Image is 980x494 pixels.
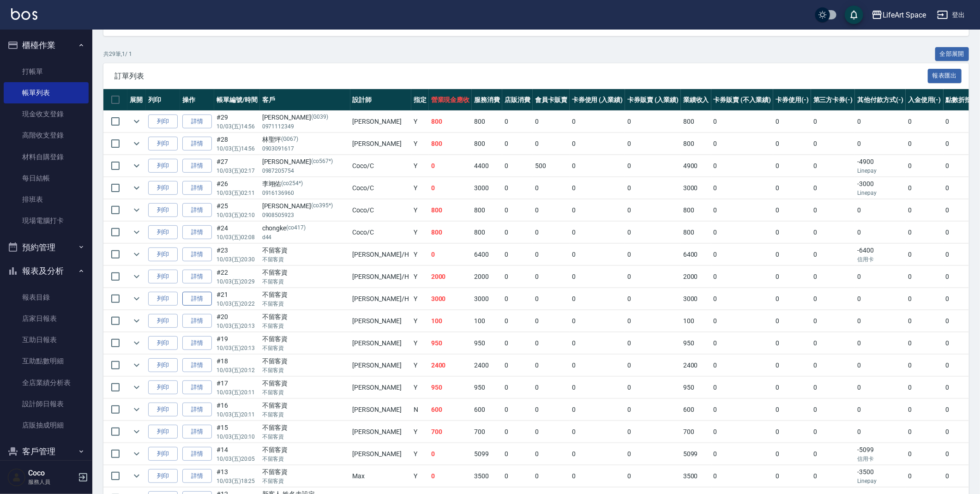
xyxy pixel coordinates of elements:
a: 詳情 [182,203,212,217]
img: Person [7,468,26,487]
td: 0 [855,199,906,221]
td: Y [411,266,429,288]
button: expand row [130,358,144,372]
a: 詳情 [182,425,212,439]
td: 0 [711,310,773,332]
th: 卡券販賣 (入業績) [625,89,681,111]
button: expand row [130,137,144,151]
button: expand row [130,203,144,217]
button: 報表匯出 [928,69,962,83]
a: 報表目錄 [4,287,89,308]
th: 操作 [180,89,214,111]
div: [PERSON_NAME] [262,157,348,167]
td: #26 [214,177,260,199]
button: expand row [130,292,144,306]
td: 0 [906,199,944,221]
a: 帳單列表 [4,82,89,103]
th: 卡券使用 (入業績) [570,89,625,111]
td: Y [411,177,429,199]
a: 互助點數明細 [4,350,89,372]
td: 4900 [681,155,711,177]
a: 每日結帳 [4,168,89,189]
td: 800 [681,111,711,133]
td: 0 [855,288,906,310]
td: 0 [855,133,906,155]
td: 0 [533,177,570,199]
th: 會員卡販賣 [533,89,570,111]
a: 詳情 [182,403,212,417]
td: 0 [773,177,811,199]
td: Y [411,133,429,155]
td: 0 [855,310,906,332]
td: #21 [214,288,260,310]
td: #27 [214,155,260,177]
td: 0 [502,222,533,243]
td: #25 [214,199,260,221]
td: 3000 [681,288,711,310]
a: 詳情 [182,225,212,240]
td: 0 [855,222,906,243]
td: #24 [214,222,260,243]
td: 0 [711,133,773,155]
th: 業績收入 [681,89,711,111]
td: Coco /C [350,177,411,199]
p: 0971112349 [262,122,348,131]
th: 卡券使用(-) [773,89,811,111]
p: 不留客資 [262,255,348,264]
td: 0 [502,155,533,177]
span: 訂單列表 [114,72,928,81]
td: 0 [625,155,681,177]
td: 800 [429,111,472,133]
button: 列印 [148,137,178,151]
td: #20 [214,310,260,332]
p: 信用卡 [857,255,903,264]
td: 0 [711,222,773,243]
td: 0 [711,199,773,221]
td: 0 [811,244,855,265]
p: 10/03 (五) 02:11 [216,189,258,197]
a: 詳情 [182,247,212,262]
td: 0 [625,266,681,288]
td: 0 [502,266,533,288]
button: expand row [130,447,144,461]
td: 0 [533,111,570,133]
td: 0 [533,288,570,310]
td: 100 [429,310,472,332]
td: 500 [533,155,570,177]
a: 店販抽成明細 [4,415,89,436]
td: [PERSON_NAME] [350,133,411,155]
button: 列印 [148,225,178,240]
td: 0 [570,310,625,332]
button: 列印 [148,425,178,439]
td: 6400 [472,244,502,265]
a: 高階收支登錄 [4,125,89,146]
td: 800 [472,222,502,243]
a: 材料自購登錄 [4,146,89,168]
a: 現金收支登錄 [4,103,89,125]
th: 入金使用(-) [906,89,944,111]
p: 共 29 筆, 1 / 1 [103,50,132,58]
td: Y [411,111,429,133]
a: 報表匯出 [928,71,962,80]
th: 列印 [146,89,180,111]
td: 0 [811,266,855,288]
p: (co417) [286,223,306,233]
button: 列印 [148,181,178,195]
td: 0 [570,244,625,265]
p: 10/03 (五) 14:56 [216,145,258,153]
td: 0 [711,266,773,288]
td: 800 [472,199,502,221]
img: Logo [11,8,37,20]
td: 2000 [472,266,502,288]
p: 10/03 (五) 20:30 [216,255,258,264]
p: 10/03 (五) 02:08 [216,233,258,241]
td: 0 [502,244,533,265]
td: 6400 [681,244,711,265]
td: 100 [472,310,502,332]
td: [PERSON_NAME] /H [350,266,411,288]
td: 0 [773,244,811,265]
div: chongke [262,223,348,233]
td: 0 [570,155,625,177]
td: 0 [811,288,855,310]
td: Y [411,288,429,310]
